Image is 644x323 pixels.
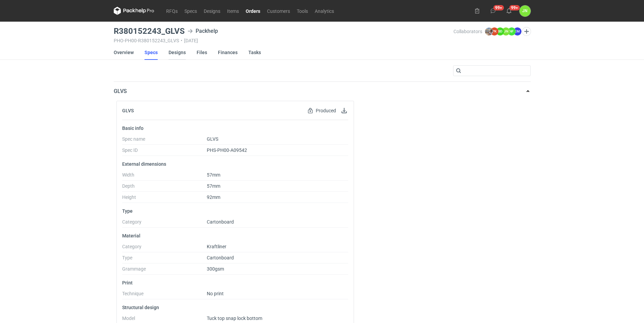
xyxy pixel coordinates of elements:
dt: Category [122,244,207,252]
dt: Spec name [122,136,207,145]
span: • [181,38,182,43]
p: Type [122,208,349,214]
p: GLVS [114,87,127,95]
dt: Depth [122,183,207,192]
a: Designs [169,45,186,60]
img: Michał Palasek [485,27,493,36]
div: PHO-PH00-R380152243_GLVS [DATE] [114,38,453,43]
dt: Width [122,172,207,181]
a: Analytics [311,7,337,15]
a: Specs [181,7,200,15]
a: Finances [218,45,238,60]
a: Customers [264,7,293,15]
figcaption: BD [496,27,504,36]
a: Designs [200,7,224,15]
a: RFQs [163,7,181,15]
h2: GLVS [122,108,134,113]
button: 99+ [504,5,514,16]
span: 300gsm [207,266,224,272]
span: 57mm [207,183,220,189]
a: Items [224,7,242,15]
h3: R380152243_GLVS [114,27,185,35]
span: Kraftliner [207,244,226,249]
p: Basic info [122,125,349,131]
p: External dimensions [122,161,349,167]
a: Tasks [248,45,261,60]
span: Tuck top snap lock bottom [207,316,262,321]
dt: Grammage [122,266,207,275]
span: PHS-PH00-A09542 [207,147,247,153]
a: Orders [242,7,264,15]
svg: Packhelp Pro [114,7,154,15]
button: Download specification [340,107,348,115]
dt: Category [122,219,207,228]
figcaption: NF [508,27,516,36]
a: Specs [145,45,158,60]
figcaption: EM [513,27,521,36]
a: Overview [114,45,134,60]
a: Files [197,45,207,60]
span: No print [207,291,224,296]
figcaption: PK [490,27,498,36]
span: 92mm [207,194,220,200]
dt: Spec ID [122,147,207,156]
div: Packhelp [187,27,218,35]
span: Cartonboard [207,255,234,260]
dt: Technique [122,291,207,299]
span: Collaborators [453,29,482,34]
dt: Height [122,194,207,203]
p: Material [122,233,349,238]
div: Julia Nuszkiewicz [519,5,531,17]
button: JN [519,5,531,17]
p: Structural design [122,305,349,310]
span: GLVS [207,136,218,142]
span: 57mm [207,172,220,178]
dt: Type [122,255,207,263]
button: Edit collaborators [522,27,531,36]
button: 99+ [488,5,498,16]
div: Produced [306,107,337,115]
a: Tools [293,7,311,15]
span: Cartonboard [207,219,234,225]
figcaption: JN [502,27,510,36]
p: Print [122,280,349,285]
